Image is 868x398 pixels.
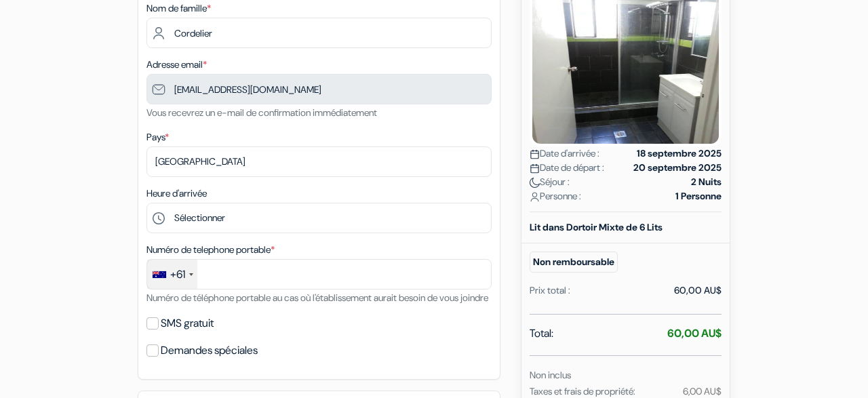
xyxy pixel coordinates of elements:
label: Nom de famille [146,1,211,16]
strong: 18 septembre 2025 [637,146,722,161]
label: Pays [146,130,169,144]
small: Vous recevrez un e-mail de confirmation immédiatement [146,106,377,119]
small: 6,00 AU$ [683,385,722,397]
div: +61 [170,266,185,283]
img: calendar.svg [530,149,540,159]
input: Entrer le nom de famille [146,18,492,48]
strong: 1 Personne [675,189,722,203]
span: Total: [530,325,553,342]
strong: 2 Nuits [691,175,722,189]
small: Non inclus [530,369,571,381]
img: moon.svg [530,178,540,188]
label: Demandes spéciales [161,341,258,360]
label: SMS gratuit [161,314,214,333]
div: Prix total : [530,283,570,298]
small: Taxes et frais de propriété: [530,385,635,397]
small: Non remboursable [530,252,618,273]
div: Australia: +61 [147,260,197,289]
img: calendar.svg [530,163,540,174]
span: Séjour : [530,175,570,189]
img: user_icon.svg [530,192,540,202]
label: Heure d'arrivée [146,186,207,201]
input: Entrer adresse e-mail [146,74,492,104]
label: Numéro de telephone portable [146,243,275,257]
strong: 20 septembre 2025 [633,161,722,175]
label: Adresse email [146,58,207,72]
span: Date de départ : [530,161,604,175]
div: 60,00 AU$ [674,283,722,298]
strong: 60,00 AU$ [667,326,722,340]
b: Lit dans Dortoir Mixte de 6 Lits [530,221,663,233]
span: Personne : [530,189,581,203]
small: Numéro de téléphone portable au cas où l'établissement aurait besoin de vous joindre [146,292,488,304]
span: Date d'arrivée : [530,146,599,161]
